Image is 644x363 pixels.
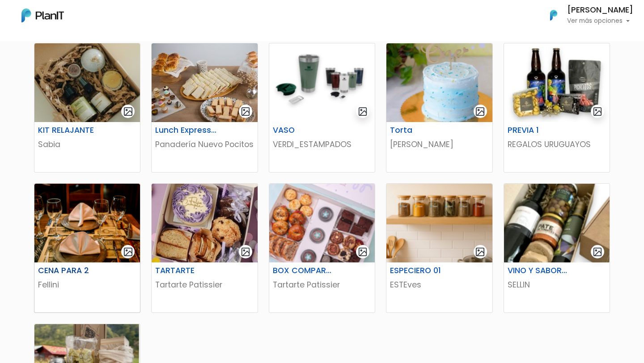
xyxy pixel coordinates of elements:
[269,43,375,173] a: gallery-light VASO VERDI_ESTAMPADOS
[273,279,371,291] p: Tartarte Patissier
[152,184,257,262] img: thumb_E546A359-508B-4B17-94E1-5C42CA27F89A.jpeg
[34,43,140,173] a: gallery-light KIT RELAJANTE Sabia
[475,106,485,117] img: gallery-light
[151,43,258,173] a: gallery-light Lunch Express 5 personas Panadería Nuevo Pocitos
[386,43,492,122] img: thumb_Captura_de_pantalla_2025-08-20_095559.png
[34,184,140,262] img: thumb_ChatGPT_Image_24_jun_2025__17_42_51.png
[241,247,251,257] img: gallery-light
[358,247,368,257] img: gallery-light
[269,184,375,262] img: thumb_1000198675.jpg
[269,183,375,313] a: gallery-light BOX COMPARTIR Tartarte Patissier
[151,183,258,313] a: gallery-light TARTARTE Tartarte Patissier
[386,183,492,313] a: gallery-light ESPECIERO 01 ESTEves
[508,139,606,150] p: REGALOS URUGUAYOS
[21,8,64,22] img: PlanIt Logo
[38,139,136,150] p: Sabia
[34,183,140,313] a: gallery-light CENA PARA 2 Fellini
[155,279,254,291] p: Tartarte Patissier
[34,43,140,122] img: thumb_9A159ECA-3452-4DC8-A68F-9EF8AB81CC9F.jpeg
[538,4,633,27] button: PlanIt Logo [PERSON_NAME] Ver más opciones
[385,126,458,135] h6: Torta
[567,6,633,14] h6: [PERSON_NAME]
[475,247,485,257] img: gallery-light
[267,266,340,275] h6: BOX COMPARTIR
[150,266,223,275] h6: TARTARTE
[152,43,257,122] img: thumb_WhatsApp_Image_2024-05-07_at_13.48.22.jpeg
[386,184,492,262] img: thumb_Captura_de_pantalla_2025-07-30_175358.png
[504,43,610,122] img: thumb_2000___2000-Photoroom__100_.jpg
[390,279,488,291] p: ESTEves
[567,18,633,24] p: Ver más opciones
[273,139,371,150] p: VERDI_ESTAMPADOS
[593,247,603,257] img: gallery-light
[502,126,575,135] h6: PREVIA 1
[33,266,106,275] h6: CENA PARA 2
[504,184,610,262] img: thumb_Captura_de_pantalla_2025-08-20_100142.png
[508,279,606,291] p: SELLIN
[593,106,603,117] img: gallery-light
[386,43,492,173] a: gallery-light Torta [PERSON_NAME]
[123,247,133,257] img: gallery-light
[123,106,133,117] img: gallery-light
[267,126,340,135] h6: VASO
[504,43,610,173] a: gallery-light PREVIA 1 REGALOS URUGUAYOS
[46,8,129,26] div: ¿Necesitás ayuda?
[241,106,251,117] img: gallery-light
[150,126,223,135] h6: Lunch Express 5 personas
[504,183,610,313] a: gallery-light VINO Y SABORES SELLIN
[269,43,375,122] img: thumb_Captura_de_pantalla_2025-05-29_133446.png
[544,5,563,25] img: PlanIt Logo
[33,126,106,135] h6: KIT RELAJANTE
[358,106,368,117] img: gallery-light
[385,266,458,275] h6: ESPECIERO 01
[502,266,575,275] h6: VINO Y SABORES
[390,139,488,150] p: [PERSON_NAME]
[38,279,136,291] p: Fellini
[155,139,254,150] p: Panadería Nuevo Pocitos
